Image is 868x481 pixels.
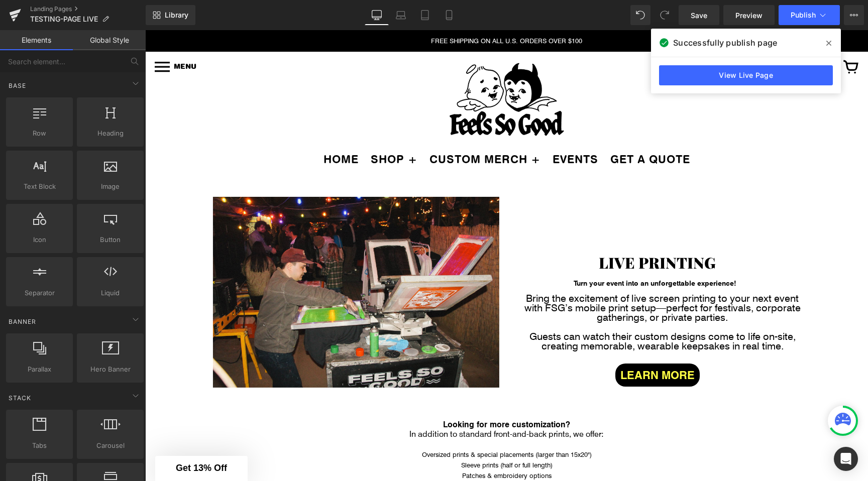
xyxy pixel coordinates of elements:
[9,364,70,375] span: Parallax
[379,263,656,292] p: Bring the excitement of live screen printing to your next event with FSG’s mobile print setup—per...
[8,81,27,90] span: Base
[226,122,272,136] a: SHOP +
[178,122,213,136] a: HOME
[9,234,70,245] span: Icon
[80,364,141,375] span: Hero Banner
[449,185,576,243] a: LIVE PRINTING
[655,5,675,25] button: Redo
[317,441,406,449] span: Patches & embroidery options
[30,5,146,13] a: Landing Pages
[80,288,141,298] span: Liquid
[165,11,188,20] span: Library
[316,431,407,439] span: Sleeve prints (half or full length)
[80,128,141,139] span: Heading
[298,388,425,400] strong: Looking for more customization?
[673,37,777,49] span: Successfully publish page
[277,420,447,428] span: Oversized prints & special placements (larger than 15x20")
[15,118,708,137] ul: Secondary
[29,32,51,41] span: MENU
[284,122,395,136] a: CUSTOM MERCH +
[365,5,389,25] a: Desktop
[844,5,864,25] button: More
[475,338,550,351] span: LEARN MORE
[146,5,195,25] a: New Library
[791,11,816,19] span: Publish
[630,5,650,25] button: Undo
[659,65,833,85] a: View Live Page
[379,301,656,320] p: Guests can watch their custom designs come to life on-site, creating memorable, wearable keepsake...
[413,5,437,25] a: Tablet
[428,248,591,258] span: Turn your event into an unforgettable experience!
[691,10,707,21] span: Save
[779,5,840,25] button: Publish
[30,15,98,23] span: TESTING-PAGE LIVE
[8,393,32,403] span: Stack
[735,10,763,21] span: Preview
[8,317,37,326] span: Banner
[723,5,775,25] a: Preview
[470,333,555,356] a: LEARN MORE
[68,389,656,408] p: In addition to standard front-and-back prints, we offer:
[437,5,461,25] a: Mobile
[9,181,70,192] span: Text Block
[299,30,424,109] img: Feels So Good
[834,447,858,471] div: Open Intercom Messenger
[407,122,453,136] a: EVENTS
[80,440,141,451] span: Carousel
[80,181,141,192] span: Image
[80,234,141,245] span: Button
[9,128,70,139] span: Row
[454,222,571,243] span: LIVE PRINTING
[465,122,545,136] a: GET A QUOTE
[9,288,70,298] span: Separator
[9,440,70,451] span: Tabs
[389,5,413,25] a: Laptop
[73,30,146,50] a: Global Style
[10,33,51,42] a: MENU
